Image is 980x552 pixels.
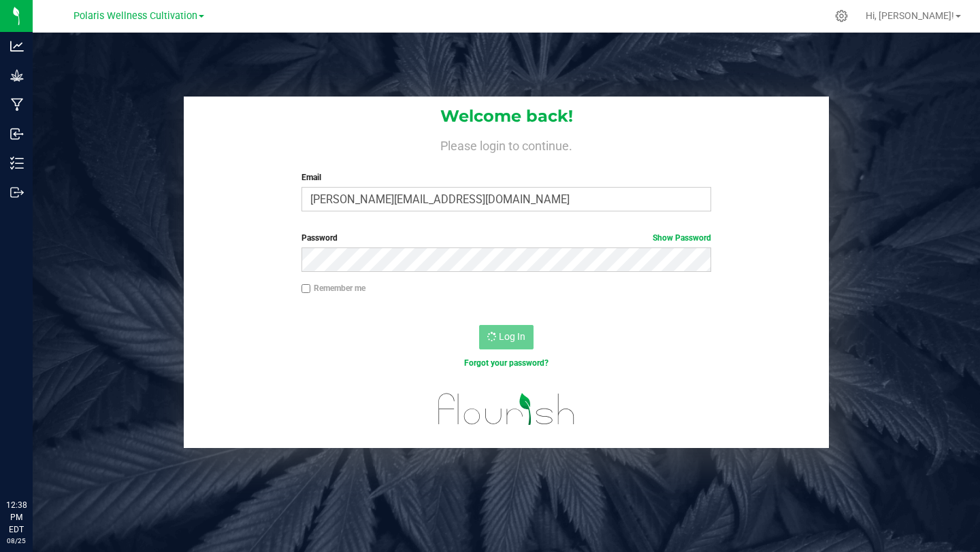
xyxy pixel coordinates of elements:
h4: Please login to continue. [184,136,829,152]
a: Forgot your password? [464,358,549,368]
h1: Welcome back! [184,107,829,125]
div: Manage settings [833,10,850,22]
input: Remember me [301,284,311,294]
inline-svg: Manufacturing [10,98,24,111]
span: Password [301,233,338,243]
button: Log In [479,325,534,349]
a: Show Password [653,233,711,243]
span: Polaris Wellness Cultivation [73,10,197,22]
span: Log In [499,331,525,342]
p: 08/25 [6,536,27,546]
inline-svg: Analytics [10,39,24,53]
img: flourish_logo.svg [426,383,587,435]
inline-svg: Inventory [10,156,24,170]
p: 12:38 PM EDT [6,499,27,536]
inline-svg: Grow [10,69,24,82]
label: Remember me [301,282,365,294]
inline-svg: Inbound [10,127,24,141]
span: Hi, [PERSON_NAME]! [866,10,954,21]
label: Email [301,171,711,184]
inline-svg: Outbound [10,186,24,199]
